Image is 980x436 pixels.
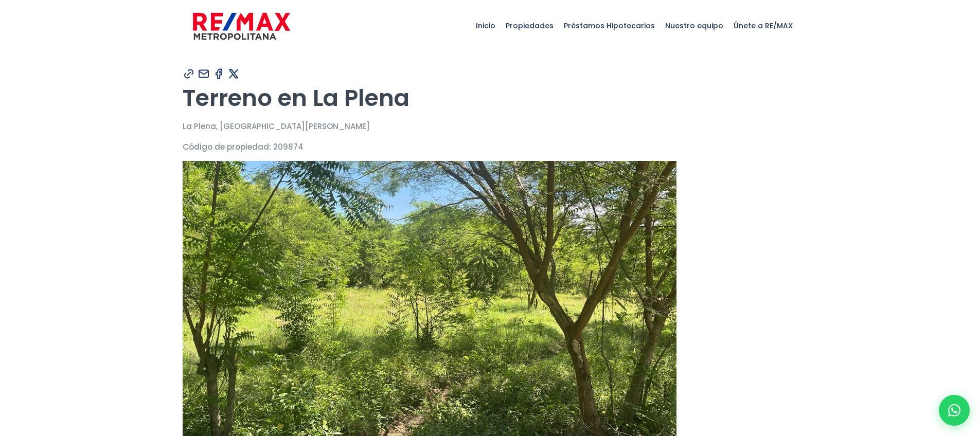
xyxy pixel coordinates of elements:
img: remax-metropolitana-logo [193,11,290,42]
p: La Plena, [GEOGRAPHIC_DATA][PERSON_NAME] [183,120,798,133]
span: 209874 [273,141,304,152]
img: Compartir [183,67,195,80]
img: Compartir [212,67,225,80]
img: Compartir [198,67,210,80]
span: Propiedades [501,10,559,41]
span: Únete a RE/MAX [728,10,798,41]
span: Código de propiedad: [183,141,271,152]
img: Compartir [227,67,240,80]
span: Nuestro equipo [660,10,728,41]
span: Préstamos Hipotecarios [559,10,660,41]
span: Inicio [471,10,501,41]
h1: Terreno en La Plena [183,84,798,112]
